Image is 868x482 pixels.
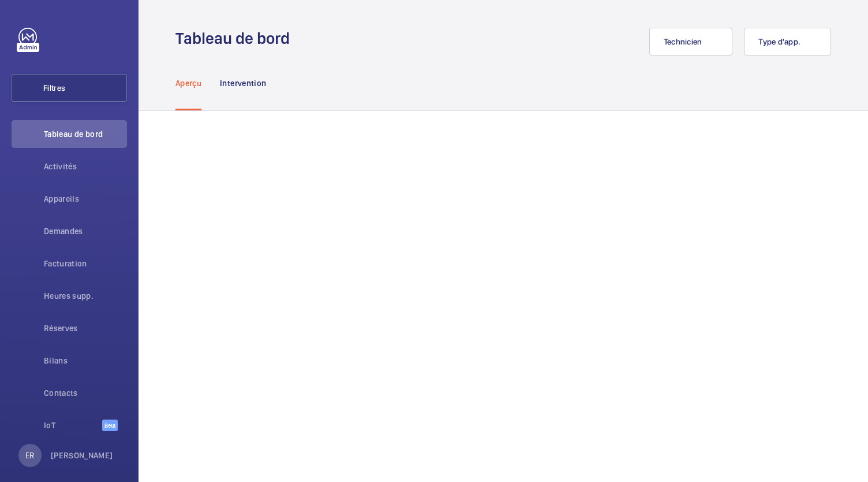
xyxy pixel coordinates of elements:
[44,387,127,399] span: Contacts
[220,77,266,89] p: Intervention
[12,74,127,102] button: Filtres
[44,322,127,334] span: Réserves
[44,258,127,269] span: Facturation
[649,28,733,55] button: Technicien
[102,420,118,431] span: Beta
[175,77,201,89] p: Aperçu
[25,450,34,461] p: ER
[44,420,102,431] span: IoT
[175,28,297,49] h1: Tableau de bord
[44,355,127,366] span: Bilans
[664,37,702,46] span: Technicien
[43,82,65,94] span: Filtres
[44,225,127,237] span: Demandes
[758,37,800,46] span: Type d'app.
[51,450,113,461] p: [PERSON_NAME]
[44,161,127,172] span: Activités
[44,128,127,140] span: Tableau de bord
[44,290,127,302] span: Heures supp.
[744,28,831,55] button: Type d'app.
[44,193,127,205] span: Appareils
